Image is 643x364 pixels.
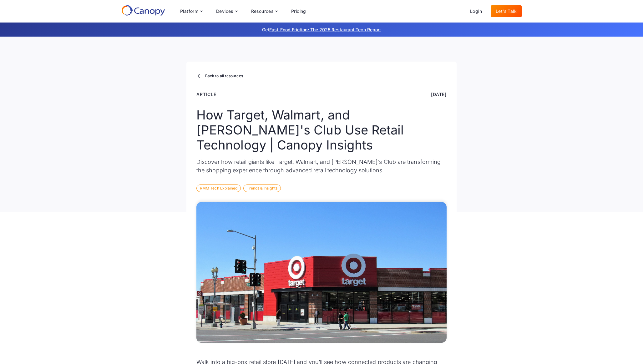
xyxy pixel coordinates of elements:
[251,9,274,13] div: Resources
[269,27,381,32] a: Fast-Food Friction: The 2025 Restaurant Tech Report
[175,5,207,18] div: Platform
[180,9,198,13] div: Platform
[246,5,282,18] div: Resources
[196,108,447,153] h1: How Target, Walmart, and [PERSON_NAME]'s Club Use Retail Technology | Canopy Insights
[211,5,242,18] div: Devices
[243,185,281,192] div: Trends & Insights
[168,26,475,33] p: Get
[205,74,243,78] div: Back to all resources
[216,9,233,13] div: Devices
[196,158,447,174] p: Discover how retail giants like Target, Walmart, and [PERSON_NAME]'s Club are transforming the sh...
[196,72,243,80] a: Back to all resources
[196,185,241,192] div: RMM Tech Explained
[196,91,216,98] div: Article
[465,5,487,17] a: Login
[431,91,447,98] div: [DATE]
[491,5,522,17] a: Let's Talk
[286,5,311,17] a: Pricing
